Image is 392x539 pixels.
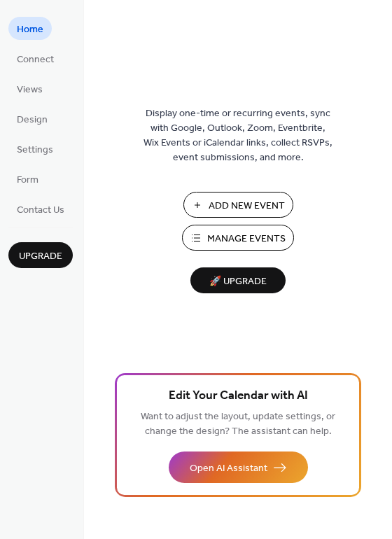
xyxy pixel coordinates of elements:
[17,143,53,157] span: Settings
[8,137,62,160] a: Settings
[19,249,62,264] span: Upgrade
[183,192,293,218] button: Add New Event
[8,167,47,190] a: Form
[209,199,285,213] span: Add New Event
[17,113,48,127] span: Design
[190,461,267,476] span: Open AI Assistant
[8,197,73,220] a: Contact Us
[17,22,43,37] span: Home
[17,173,38,188] span: Form
[169,451,308,483] button: Open AI Assistant
[182,225,294,251] button: Manage Events
[143,106,332,165] span: Display one-time or recurring events, sync with Google, Outlook, Zoom, Eventbrite, Wix Events or ...
[8,17,52,40] a: Home
[169,386,308,406] span: Edit Your Calendar with AI
[141,407,335,441] span: Want to adjust the layout, update settings, or change the design? The assistant can help.
[190,267,286,293] button: 🚀 Upgrade
[17,83,43,97] span: Views
[199,272,277,291] span: 🚀 Upgrade
[17,203,64,218] span: Contact Us
[8,107,56,130] a: Design
[17,52,54,67] span: Connect
[8,77,51,100] a: Views
[8,47,62,70] a: Connect
[8,242,73,268] button: Upgrade
[207,232,286,246] span: Manage Events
